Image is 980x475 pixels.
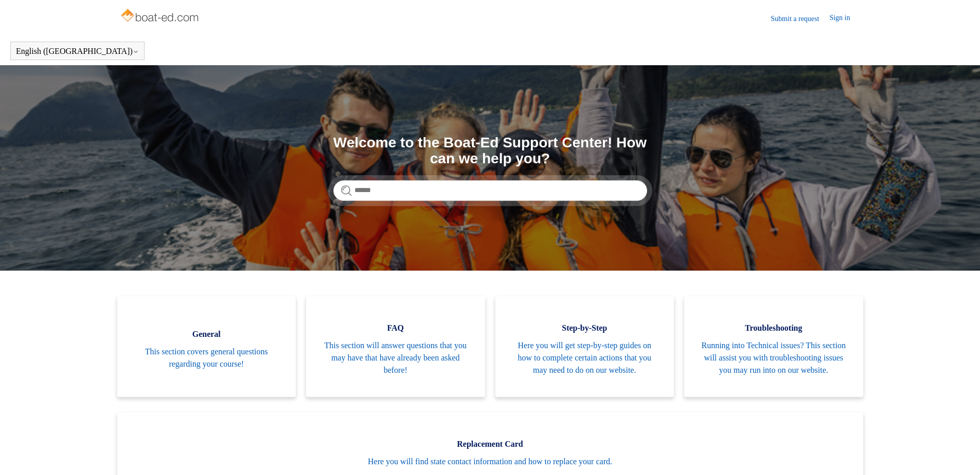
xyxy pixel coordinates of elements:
[120,6,202,27] img: Boat-Ed Help Center home page
[133,346,281,370] span: This section covers general questions regarding your course!
[511,339,659,376] span: Here you will get step-by-step guides on how to complete certain actions that you may need to do ...
[771,13,829,24] a: Submit a request
[117,296,296,397] a: General This section covers general questions regarding your course!
[829,12,860,25] a: Sign in
[511,322,659,334] span: Step-by-Step
[133,328,281,340] span: General
[16,47,139,56] button: English ([GEOGRAPHIC_DATA])
[333,180,647,201] input: Search
[322,322,470,334] span: FAQ
[700,339,848,376] span: Running into Technical issues? This section will assist you with troubleshooting issues you may r...
[684,296,863,397] a: Troubleshooting Running into Technical issues? This section will assist you with troubleshooting ...
[133,438,848,450] span: Replacement Card
[306,296,485,397] a: FAQ This section will answer questions that you may have that have already been asked before!
[322,339,470,376] span: This section will answer questions that you may have that have already been asked before!
[700,322,848,334] span: Troubleshooting
[133,455,848,468] span: Here you will find state contact information and how to replace your card.
[333,135,647,167] h1: Welcome to the Boat-Ed Support Center! How can we help you?
[495,296,674,397] a: Step-by-Step Here you will get step-by-step guides on how to complete certain actions that you ma...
